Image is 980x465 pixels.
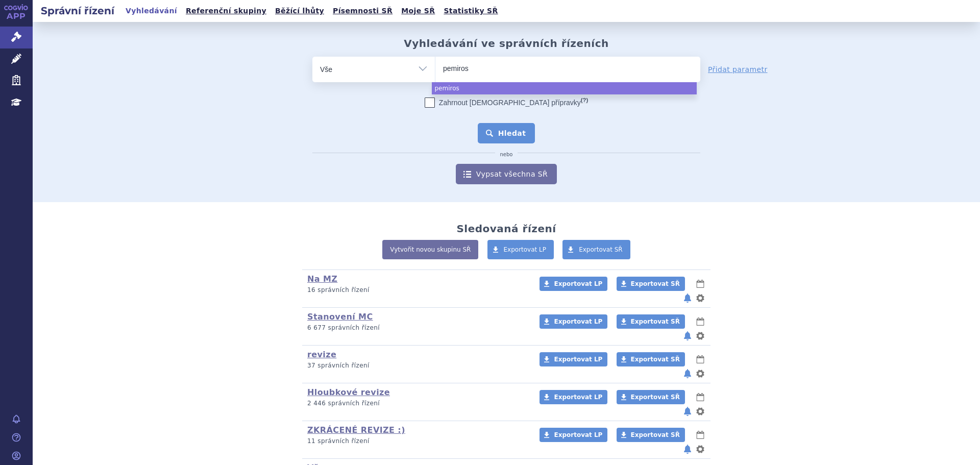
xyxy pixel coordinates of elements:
[682,368,693,380] button: notifikace
[682,443,693,455] button: notifikace
[631,394,680,401] span: Exportovat SŘ
[382,240,478,259] a: Vytvořit novou skupinu SŘ
[440,4,501,18] a: Statistiky SŘ
[682,405,693,418] button: notifikace
[695,405,705,418] button: nastavení
[617,428,685,442] a: Exportovat SŘ
[540,390,607,404] a: Exportovat LP
[540,428,607,442] a: Exportovat LP
[456,164,557,184] a: Vypsat všechna SŘ
[708,64,768,75] a: Přidat parametr
[581,97,588,104] abbr: (?)
[307,425,405,435] a: ZKRÁCENÉ REVIZE :)
[695,353,705,365] button: lhůty
[307,387,390,397] a: Hloubkové revize
[695,330,705,342] button: nastavení
[307,324,526,332] p: 6 677 správních řízení
[682,292,693,304] button: notifikace
[617,390,685,404] a: Exportovat SŘ
[122,4,180,18] a: Vyhledávání
[695,368,705,380] button: nastavení
[404,37,609,50] h2: Vyhledávání ve správních řízeních
[695,292,705,304] button: nastavení
[554,356,602,363] span: Exportovat LP
[695,429,705,441] button: lhůty
[307,286,526,295] p: 16 správních řízení
[617,352,685,366] a: Exportovat SŘ
[307,361,526,370] p: 37 správních řízení
[631,356,680,363] span: Exportovat SŘ
[617,314,685,329] a: Exportovat SŘ
[495,152,518,158] i: nebo
[554,394,602,401] span: Exportovat LP
[432,82,697,94] li: pemiros
[554,280,602,287] span: Exportovat LP
[425,97,588,108] label: Zahrnout [DEMOGRAPHIC_DATA] přípravky
[307,274,337,284] a: Na MZ
[398,4,438,18] a: Moje SŘ
[456,223,556,235] h2: Sledovaná řízení
[272,4,327,18] a: Běžící lhůty
[695,391,705,403] button: lhůty
[307,399,526,408] p: 2 446 správních řízení
[478,123,535,143] button: Hledat
[540,352,607,366] a: Exportovat LP
[617,277,685,291] a: Exportovat SŘ
[695,278,705,290] button: lhůty
[631,318,680,325] span: Exportovat SŘ
[33,4,122,18] h2: Správní řízení
[504,246,547,253] span: Exportovat LP
[307,312,373,322] a: Stanovení MC
[682,330,693,342] button: notifikace
[562,240,630,259] a: Exportovat SŘ
[183,4,269,18] a: Referenční skupiny
[307,350,336,359] a: revize
[307,437,526,446] p: 11 správních řízení
[695,315,705,328] button: lhůty
[631,431,680,438] span: Exportovat SŘ
[631,280,680,287] span: Exportovat SŘ
[579,246,623,253] span: Exportovat SŘ
[554,318,602,325] span: Exportovat LP
[330,4,396,18] a: Písemnosti SŘ
[695,443,705,455] button: nastavení
[540,314,607,329] a: Exportovat LP
[487,240,554,259] a: Exportovat LP
[540,277,607,291] a: Exportovat LP
[554,431,602,438] span: Exportovat LP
